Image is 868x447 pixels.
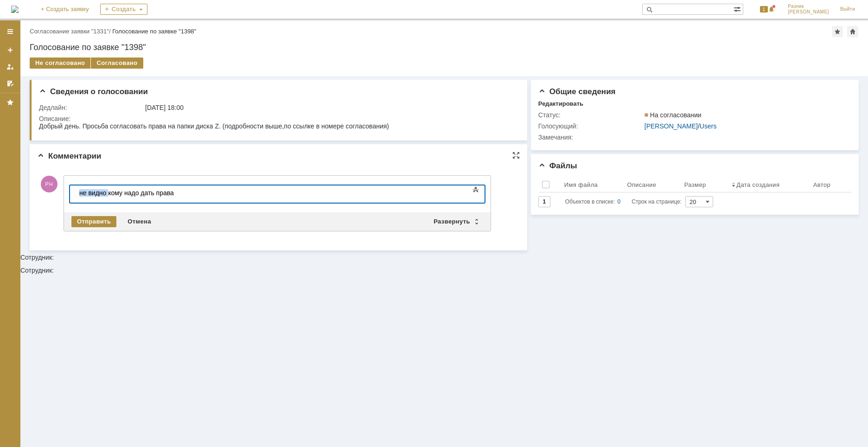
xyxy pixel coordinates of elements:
[512,152,520,159] div: На всю страницу
[810,177,851,192] th: Автор
[145,104,184,111] span: [DATE] 18:00
[788,4,829,9] span: Разник
[39,115,515,122] div: Описание:
[538,100,583,108] div: Редактировать
[565,196,682,207] i: Строк на странице:
[538,122,643,130] div: Голосующий:
[11,6,19,13] a: Перейти на домашнюю страницу
[832,26,843,37] div: Добавить в избранное
[20,76,868,261] div: Сотрудник:
[813,181,831,188] div: Автор
[20,267,868,274] div: Сотрудник:
[681,177,728,192] th: Размер
[538,111,643,119] div: Статус:
[564,181,598,188] div: Имя файла
[645,122,698,130] a: [PERSON_NAME]
[618,196,621,207] div: 0
[627,181,656,188] div: Описание
[30,28,112,35] div: /
[3,76,18,91] a: Мои согласования
[728,177,809,192] th: Дата создания
[561,177,624,192] th: Имя файла
[37,152,101,160] span: Комментарии
[41,176,57,192] span: РН
[538,161,577,170] span: Файлы
[565,198,615,205] span: Объектов в списке:
[470,184,481,195] span: Показать панель инструментов
[684,181,706,188] div: Размер
[100,4,147,15] div: Создать
[734,4,743,13] span: Расширенный поиск
[30,28,109,35] a: Согласование заявки "1331"
[788,9,829,15] span: [PERSON_NAME]
[4,4,135,11] div: ​не видно кому надо дать права
[736,181,779,188] div: Дата создания
[760,6,768,13] span: 1
[645,111,702,119] span: На согласовании
[538,87,616,96] span: Общие сведения
[538,134,643,141] div: Замечания:
[700,122,717,130] a: Users
[847,26,858,37] div: Сделать домашней страницей
[112,28,196,35] div: Голосование по заявке "1398"
[3,59,18,74] a: Мои заявки
[30,43,859,52] div: Голосование по заявке "1398"
[11,6,19,13] img: logo
[39,87,148,96] span: Сведения о голосовании
[39,104,143,111] div: Дедлайн:
[645,122,846,130] div: /
[3,43,18,57] a: Создать заявку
